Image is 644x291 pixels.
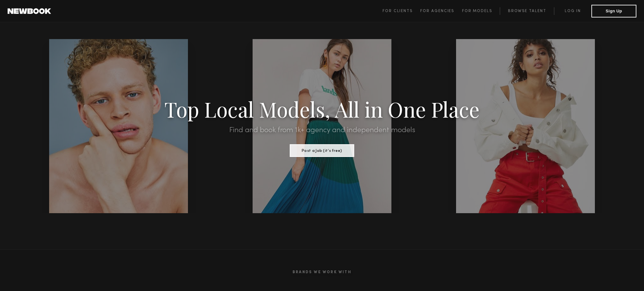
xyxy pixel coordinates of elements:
h2: Brands We Work With [132,262,512,282]
a: For Clients [383,7,420,15]
h2: Find and book from 1k+ agency and independent models [48,126,596,134]
a: For Models [462,7,500,15]
a: Browse Talent [500,7,554,15]
a: Post a Job (it’s free) [290,146,354,153]
a: Log in [554,7,591,15]
span: For Clients [383,9,413,13]
button: Post a Job (it’s free) [290,144,354,157]
span: For Models [462,9,492,13]
span: For Agencies [420,9,454,13]
a: For Agencies [420,7,462,15]
button: Sign Up [591,5,636,17]
h1: Top Local Models, All in One Place [48,99,596,119]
